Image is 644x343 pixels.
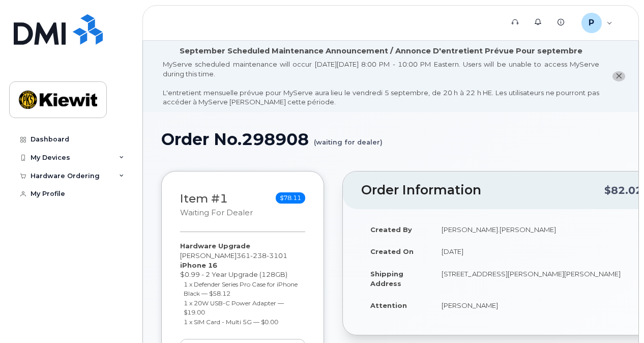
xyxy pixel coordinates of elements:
span: $78.11 [276,192,305,204]
strong: Shipping Address [370,270,403,288]
div: MyServe scheduled maintenance will occur [DATE][DATE] 8:00 PM - 10:00 PM Eastern. Users will be u... [163,60,599,107]
button: close notification [612,71,625,82]
h3: Item #1 [180,192,253,218]
h2: Order Information [361,183,604,197]
div: September Scheduled Maintenance Announcement / Annonce D'entretient Prévue Pour septembre [180,46,582,56]
strong: Created By [370,225,412,234]
strong: Created On [370,247,414,255]
strong: iPhone 16 [180,261,217,269]
small: 1 x 20W USB-C Power Adapter — $19.00 [184,299,284,317]
div: $82.02 [604,181,642,200]
strong: Hardware Upgrade [180,242,250,250]
small: (waiting for dealer) [314,130,383,146]
h1: Order No.298908 [161,130,620,148]
span: 238 [250,251,267,260]
span: 361 [237,251,287,260]
strong: Attention [370,301,407,309]
small: 1 x SIM Card - Multi 5G — $0.00 [184,318,278,326]
small: 1 x Defender Series Pro Case for iPhone Black — $58.12 [184,280,298,298]
span: 3101 [267,251,287,260]
small: waiting for dealer [180,208,253,217]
